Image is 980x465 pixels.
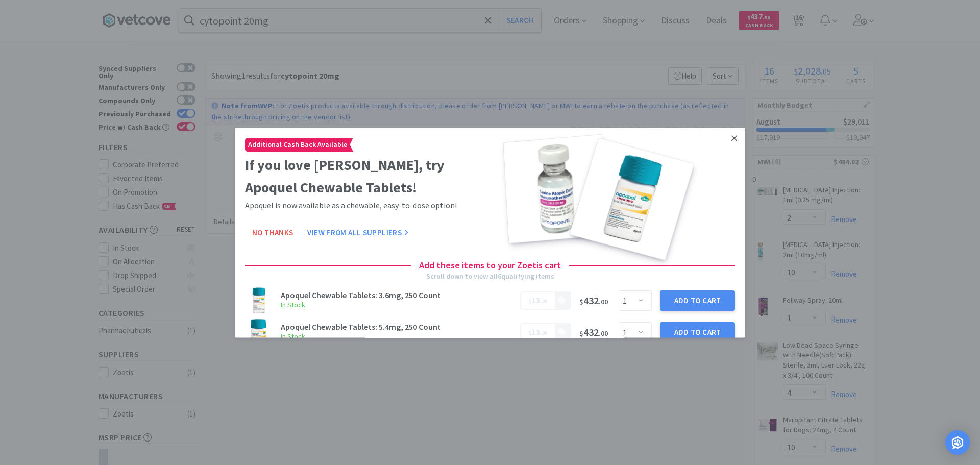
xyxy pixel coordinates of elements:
[426,270,554,281] div: Scroll down to view all 6 qualifying items
[579,297,583,306] span: $
[542,298,547,305] span: 00
[411,258,569,273] h4: Add these items to your Zoetis cart
[529,296,547,305] span: .
[579,294,608,307] span: 432
[599,329,608,338] span: . 00
[532,296,540,305] span: 13
[599,297,608,306] span: . 00
[300,222,415,242] button: View From All Suppliers
[245,319,273,346] img: cf4d15950dc948608a87d860c71dcee6_598476.png
[542,330,547,336] span: 00
[281,299,514,310] h6: In Stock
[945,430,970,455] div: Open Intercom Messenger
[579,326,608,338] span: 432
[660,322,735,342] button: Add to Cart
[246,138,350,151] span: Additional Cash Back Available
[281,323,514,331] h3: Apoquel Chewable Tablets: 5.4mg, 250 Count
[245,222,300,242] button: No Thanks
[532,327,540,337] span: 13
[281,331,514,342] h6: In Stock
[281,291,514,299] h3: Apoquel Chewable Tablets: 3.6mg, 250 Count
[245,199,486,212] p: Apoquel is now available as a chewable, easy-to-dose option!
[245,153,486,199] h2: If you love [PERSON_NAME], try Apoquel Chewable Tablets!
[660,290,735,311] button: Add to Cart
[245,287,273,314] img: a05155ed4ddd44bd953750f3fc3e7c6a_598475.png
[529,330,532,336] span: $
[529,327,547,337] span: .
[579,329,583,338] span: $
[529,298,532,305] span: $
